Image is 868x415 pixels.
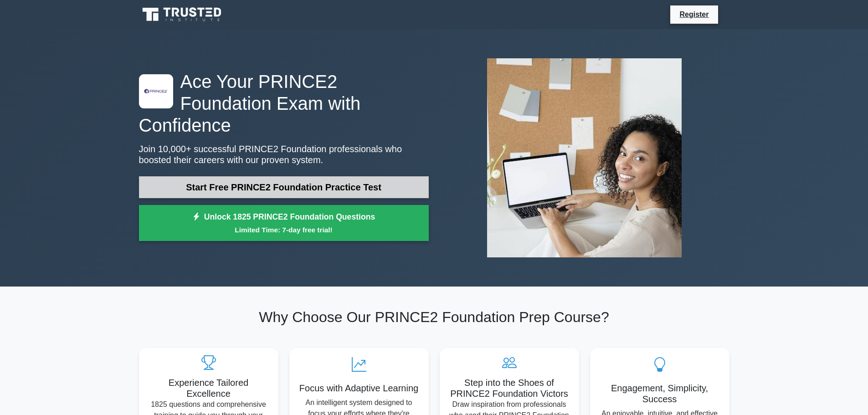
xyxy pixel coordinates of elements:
[150,225,417,235] small: Limited Time: 7-day free trial!
[139,205,429,241] a: Unlock 1825 PRINCE2 Foundation QuestionsLimited Time: 7-day free trial!
[146,377,271,399] h5: Experience Tailored Excellence
[597,383,722,405] h5: Engagement, Simplicity, Success
[674,9,714,20] a: Register
[139,143,429,165] p: Join 10,000+ successful PRINCE2 Foundation professionals who boosted their careers with our prove...
[139,308,729,326] h2: Why Choose Our PRINCE2 Foundation Prep Course?
[139,71,429,136] h1: Ace Your PRINCE2 Foundation Exam with Confidence
[139,176,429,198] a: Start Free PRINCE2 Foundation Practice Test
[447,377,572,399] h5: Step into the Shoes of PRINCE2 Foundation Victors
[297,383,421,394] h5: Focus with Adaptive Learning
